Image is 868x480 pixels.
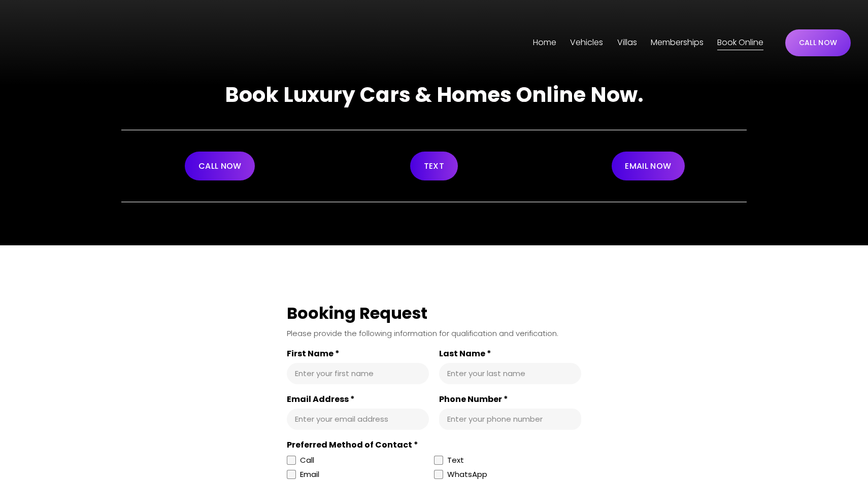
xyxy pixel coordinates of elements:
div: Booking Request [287,303,581,324]
label: Phone Number * [439,394,581,404]
a: Memberships [651,34,704,51]
a: folder dropdown [570,34,603,51]
input: Last Name * [447,368,573,379]
span: Villas [617,35,637,50]
label: Last Name * [439,349,581,359]
img: Luxury Car &amp; Home Rentals For Every Occasion [17,17,98,68]
label: Email Address * [287,394,429,404]
div: Call [300,454,314,466]
span: Vehicles [570,35,603,50]
a: EMAIL NOW [612,152,685,180]
div: Preferred Method of Contact * [287,440,581,450]
label: First Name * [287,349,429,359]
input: Email Address * [295,414,421,424]
a: CALL NOW [785,29,851,56]
a: CALL NOW [185,152,255,180]
input: First Name * [295,368,421,379]
strong: Book Luxury Cars & Homes Online Now. [225,80,644,109]
a: folder dropdown [617,34,637,51]
a: Book Online [717,34,763,51]
a: TEXT [410,152,458,180]
div: Text [447,454,464,466]
a: Home [533,34,556,51]
div: Please provide the following information for qualification and verification. [287,328,581,339]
